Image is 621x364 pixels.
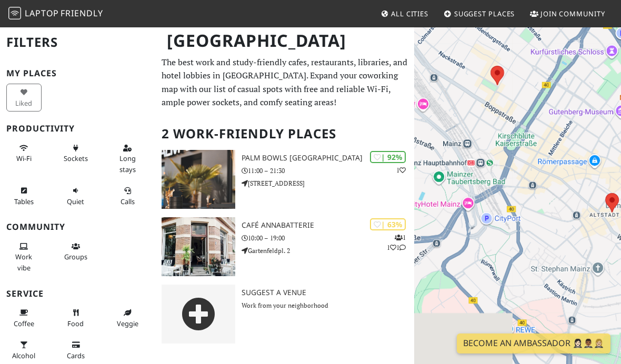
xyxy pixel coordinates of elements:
[14,319,34,328] span: Coffee
[6,238,42,276] button: Work vibe
[242,233,414,243] p: 10:00 – 19:00
[119,154,136,174] span: Long stays
[162,285,235,343] img: gray-place-d2bdb4477600e061c01bd816cc0f2ef0cfcb1ca9e3ad78868dd16fb2af073a21.png
[67,351,85,360] span: Credit cards
[242,288,414,297] h3: Suggest a Venue
[242,166,414,176] p: 11:00 – 21:30
[15,252,32,272] span: People working
[6,222,149,232] h3: Community
[242,300,414,310] p: Work from your neighborhood
[242,246,414,256] p: Gartenfeldpl. 2
[6,124,149,134] h3: Productivity
[117,319,138,328] span: Veggie
[12,351,35,360] span: Alcohol
[6,68,149,78] h3: My Places
[14,197,34,206] span: Work-friendly tables
[16,154,32,163] span: Stable Wi-Fi
[162,150,235,209] img: Palm Bowls Mainz
[454,9,515,18] span: Suggest Places
[439,4,519,23] a: Suggest Places
[370,151,406,163] div: | 92%
[64,154,88,163] span: Power sockets
[58,304,93,332] button: Food
[242,154,414,163] h3: Palm Bowls [GEOGRAPHIC_DATA]
[121,197,135,206] span: Video/audio calls
[396,165,406,175] p: 1
[376,4,433,23] a: All Cities
[155,285,414,343] a: Suggest a Venue Work from your neighborhood
[110,304,145,332] button: Veggie
[155,150,414,209] a: Palm Bowls Mainz | 92% 1 Palm Bowls [GEOGRAPHIC_DATA] 11:00 – 21:30 [STREET_ADDRESS]
[64,252,87,261] span: Group tables
[6,139,42,167] button: Wi-Fi
[8,5,103,23] a: LaptopFriendly LaptopFriendly
[6,336,42,364] button: Alcohol
[110,139,145,178] button: Long stays
[25,7,59,19] span: Laptop
[387,232,406,252] p: 1 1 1
[61,7,103,19] span: Friendly
[162,56,408,109] p: The best work and study-friendly cafes, restaurants, libraries, and hotel lobbies in [GEOGRAPHIC_...
[58,139,93,167] button: Sockets
[58,238,93,266] button: Groups
[370,218,406,230] div: | 63%
[6,182,42,210] button: Tables
[58,336,93,364] button: Cards
[6,26,149,58] h2: Filters
[67,319,84,328] span: Food
[457,333,610,353] a: Become an Ambassador 🤵🏻‍♀️🤵🏾‍♂️🤵🏼‍♀️
[162,217,235,276] img: Café Annabatterie
[391,9,428,18] span: All Cities
[155,217,414,276] a: Café Annabatterie | 63% 111 Café Annabatterie 10:00 – 19:00 Gartenfeldpl. 2
[242,221,414,230] h3: Café Annabatterie
[8,7,21,19] img: LaptopFriendly
[540,9,605,18] span: Join Community
[58,182,93,210] button: Quiet
[162,118,408,150] h2: 2 Work-Friendly Places
[6,304,42,332] button: Coffee
[6,289,149,299] h3: Service
[242,178,414,188] p: [STREET_ADDRESS]
[110,182,145,210] button: Calls
[526,4,609,23] a: Join Community
[67,197,84,206] span: Quiet
[158,26,412,55] h1: [GEOGRAPHIC_DATA]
